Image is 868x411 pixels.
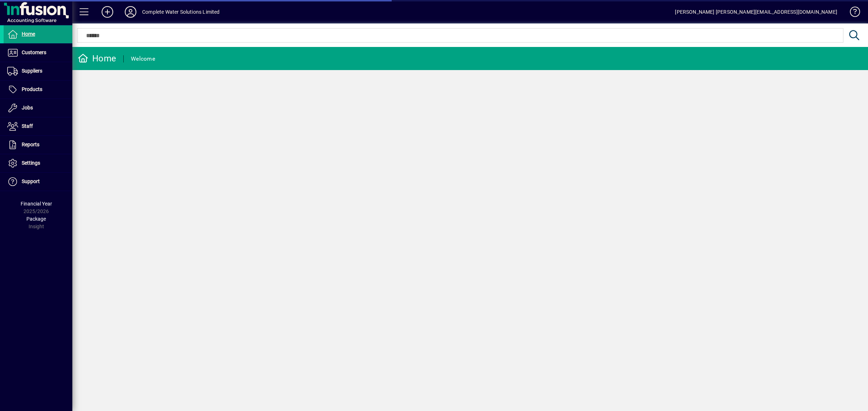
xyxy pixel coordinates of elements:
[22,86,42,92] span: Products
[4,44,72,62] a: Customers
[22,142,39,147] span: Reports
[22,49,46,55] span: Customers
[131,53,155,65] div: Welcome
[78,53,116,64] div: Home
[119,5,142,18] button: Profile
[22,68,42,74] span: Suppliers
[4,81,72,99] a: Products
[142,6,220,18] div: Complete Water Solutions Limited
[4,173,72,191] a: Support
[4,99,72,117] a: Jobs
[22,105,33,111] span: Jobs
[4,62,72,80] a: Suppliers
[675,6,837,18] div: [PERSON_NAME] [PERSON_NAME][EMAIL_ADDRESS][DOMAIN_NAME]
[26,216,46,222] span: Package
[21,201,52,207] span: Financial Year
[96,5,119,18] button: Add
[22,31,35,37] span: Home
[22,178,40,184] span: Support
[4,136,72,154] a: Reports
[22,123,33,129] span: Staff
[4,154,72,172] a: Settings
[844,1,859,25] a: Knowledge Base
[22,160,40,166] span: Settings
[4,117,72,135] a: Staff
